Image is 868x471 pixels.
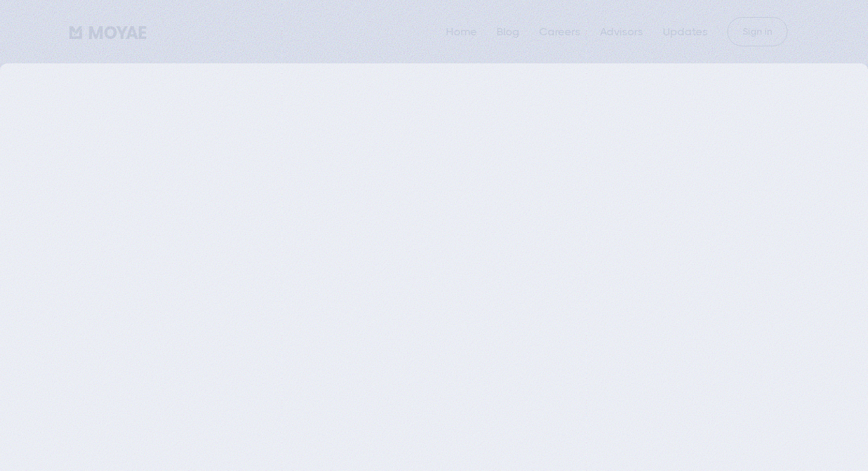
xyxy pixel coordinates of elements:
a: home [69,23,146,41]
a: Advisors [600,26,643,38]
a: Blog [496,26,520,38]
img: Moyae Logo [69,26,146,39]
a: Sign in [727,17,788,46]
a: Careers [539,26,580,38]
a: Home [446,26,477,38]
a: Updates [663,26,708,38]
